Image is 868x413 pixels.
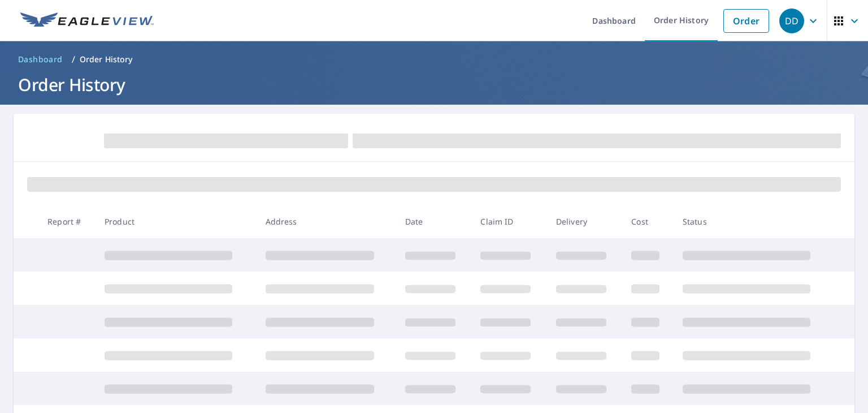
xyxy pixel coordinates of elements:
[547,205,622,238] th: Delivery
[14,50,67,68] a: Dashboard
[14,73,854,96] h1: Order History
[622,205,674,238] th: Cost
[471,205,546,238] th: Claim ID
[674,205,835,238] th: Status
[80,54,133,65] p: Order History
[18,54,63,65] span: Dashboard
[14,50,854,68] nav: breadcrumb
[38,205,96,238] th: Report #
[723,9,769,33] a: Order
[72,53,75,66] li: /
[20,12,154,29] img: EV Logo
[396,205,471,238] th: Date
[779,8,804,33] div: DD
[257,205,396,238] th: Address
[96,205,257,238] th: Product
